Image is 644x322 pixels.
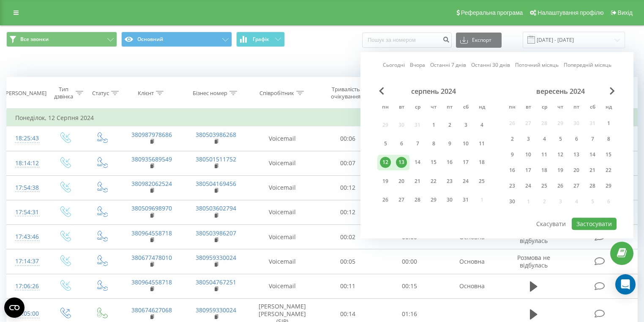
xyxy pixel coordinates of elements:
[131,229,172,237] a: 380964558718
[504,148,520,161] div: пн 9 вер 2024 р.
[568,164,584,177] div: пт 20 вер 2024 р.
[427,101,440,114] abbr: четвер
[571,134,582,145] div: 6
[15,278,38,295] div: 17:06:26
[444,138,455,149] div: 9
[444,176,455,187] div: 23
[393,192,409,208] div: вт 27 серп 2024 р.
[570,101,583,114] abbr: п’ятниця
[442,173,458,189] div: пт 23 серп 2024 р.
[377,173,393,189] div: пн 19 серп 2024 р.
[131,204,172,212] a: 380509698970
[377,155,393,170] div: пн 12 серп 2024 р.
[428,176,439,187] div: 22
[409,173,426,189] div: ср 21 серп 2024 р.
[603,134,614,145] div: 8
[54,86,74,100] div: Тип дзвінка
[253,36,269,42] span: Графік
[6,32,117,47] button: Все звонки
[555,165,566,176] div: 19
[458,192,474,208] div: сб 31 серп 2024 р.
[379,274,440,298] td: 00:15
[476,176,487,187] div: 25
[618,9,633,16] span: Вихід
[131,254,172,262] a: 380677478010
[4,90,46,97] div: [PERSON_NAME]
[474,117,490,133] div: нд 4 серп 2024 р.
[121,32,232,47] button: Основний
[474,136,490,152] div: нд 11 серп 2024 р.
[426,173,442,189] div: чт 22 серп 2024 р.
[428,138,439,149] div: 8
[504,133,520,145] div: пн 2 вер 2024 р.
[552,164,568,177] div: чт 19 вер 2024 р.
[317,126,379,151] td: 00:06
[504,164,520,177] div: пн 16 вер 2024 р.
[410,61,425,69] a: Вчора
[460,194,471,205] div: 31
[411,101,424,114] abbr: середа
[571,165,582,176] div: 20
[444,120,455,131] div: 2
[7,109,638,126] td: Понеділок, 12 Серпня 2024
[571,180,582,191] div: 27
[428,194,439,205] div: 29
[15,130,38,147] div: 18:25:43
[15,229,38,245] div: 17:43:46
[377,192,393,208] div: пн 26 серп 2024 р.
[317,175,379,200] td: 00:12
[602,101,615,114] abbr: неділя
[248,249,317,274] td: Voicemail
[4,297,25,318] button: Open CMP widget
[248,175,317,200] td: Voicemail
[476,120,487,131] div: 4
[193,90,227,97] div: Бізнес номер
[443,101,456,114] abbr: п’ятниця
[507,165,518,176] div: 16
[426,117,442,133] div: чт 1 серп 2024 р.
[536,180,552,192] div: ср 25 вер 2024 р.
[131,180,172,188] a: 380982062524
[587,180,598,191] div: 28
[536,133,552,145] div: ср 4 вер 2024 р.
[587,134,598,145] div: 7
[15,253,38,270] div: 17:14:37
[409,136,426,152] div: ср 7 серп 2024 р.
[426,192,442,208] div: чт 29 серп 2024 р.
[517,254,550,269] span: Розмова не відбулась
[471,61,510,69] a: Останні 30 днів
[539,165,550,176] div: 18
[555,149,566,160] div: 12
[507,180,518,191] div: 23
[428,157,439,168] div: 15
[460,176,471,187] div: 24
[600,180,617,192] div: нд 29 вер 2024 р.
[600,133,617,145] div: нд 8 вер 2024 р.
[554,101,567,114] abbr: четвер
[428,120,439,131] div: 1
[520,148,536,161] div: вт 10 вер 2024 р.
[522,101,535,114] abbr: вівторок
[380,194,391,205] div: 26
[259,90,294,97] div: Співробітник
[430,61,466,69] a: Останні 7 днів
[504,180,520,192] div: пн 23 вер 2024 р.
[196,131,236,139] a: 380503986268
[444,157,455,168] div: 16
[442,155,458,170] div: пт 16 серп 2024 р.
[587,149,598,160] div: 14
[379,87,384,95] span: Previous Month
[196,204,236,212] a: 380503602794
[440,249,505,274] td: Основна
[600,148,617,161] div: нд 15 вер 2024 р.
[474,173,490,189] div: нд 25 серп 2024 р.
[15,204,38,221] div: 17:54:31
[523,180,534,191] div: 24
[426,155,442,170] div: чт 15 серп 2024 р.
[317,274,379,298] td: 00:11
[536,164,552,177] div: ср 18 вер 2024 р.
[507,134,518,145] div: 2
[442,192,458,208] div: пт 30 серп 2024 р.
[458,155,474,170] div: сб 17 серп 2024 р.
[248,274,317,298] td: Voicemail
